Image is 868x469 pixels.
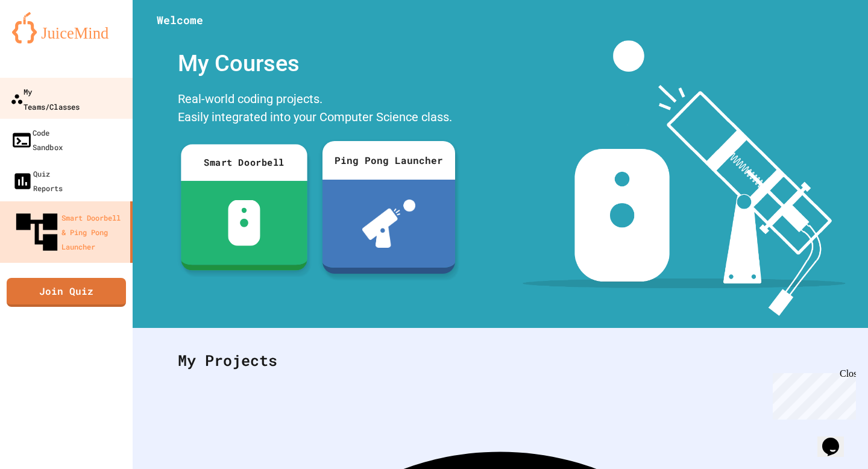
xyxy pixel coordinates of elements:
div: Quiz Reports [12,166,63,195]
img: ppl-with-ball.png [362,200,416,248]
div: My Courses [172,40,461,87]
div: Smart Doorbell & Ping Pong Launcher [12,207,125,257]
div: Smart Doorbell [181,144,307,181]
div: Code Sandbox [11,125,63,155]
img: sdb-white.svg [228,200,260,246]
div: My Projects [166,337,835,384]
img: banner-image-my-projects.png [523,40,846,316]
div: Real-world coding projects. Easily integrated into your Computer Science class. [172,87,461,132]
iframe: chat widget [768,368,856,420]
img: logo-orange.svg [12,12,121,43]
div: Ping Pong Launcher [322,141,455,180]
div: My Teams/Classes [10,84,80,113]
iframe: chat widget [817,421,856,457]
a: Join Quiz [7,278,126,307]
div: Chat with us now!Close [5,5,83,77]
